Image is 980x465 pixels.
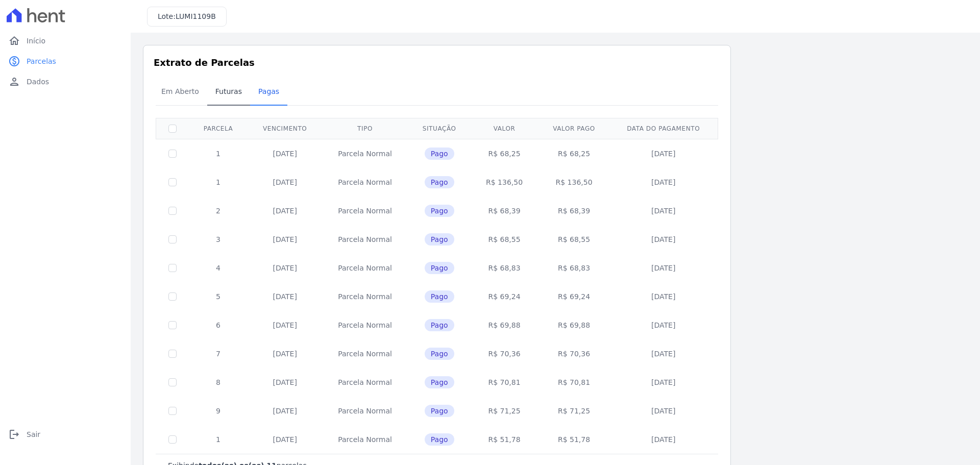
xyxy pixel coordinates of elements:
td: Parcela Normal [322,254,407,282]
span: Parcelas [27,56,56,66]
span: Dados [27,77,49,87]
td: Parcela Normal [322,339,407,368]
td: R$ 68,55 [471,225,538,254]
th: Valor [471,118,538,139]
a: Pagas [250,79,287,106]
a: logoutSair [4,424,127,445]
td: R$ 136,50 [471,168,538,197]
td: R$ 71,25 [471,397,538,425]
td: [DATE] [248,197,322,225]
td: Parcela Normal [322,311,407,339]
td: [DATE] [610,397,717,425]
span: LUMI1109B [176,12,216,20]
td: R$ 69,24 [537,282,610,311]
td: [DATE] [610,139,717,168]
a: homeInício [4,31,127,51]
span: Pago [425,233,454,246]
td: [DATE] [248,368,322,397]
span: Pago [425,262,454,274]
span: Pago [425,376,454,388]
th: Tipo [322,118,407,139]
td: [DATE] [610,225,717,254]
td: R$ 70,81 [471,368,538,397]
td: Parcela Normal [322,168,407,197]
td: 6 [189,311,248,339]
td: 4 [189,254,248,282]
td: 2 [189,197,248,225]
input: Só é possível selecionar pagamentos em aberto [168,407,177,415]
th: Vencimento [248,118,322,139]
td: [DATE] [248,397,322,425]
input: Só é possível selecionar pagamentos em aberto [168,435,177,444]
td: Parcela Normal [322,397,407,425]
td: R$ 68,55 [537,225,610,254]
td: [DATE] [248,339,322,368]
td: 7 [189,339,248,368]
th: Data do pagamento [610,118,717,139]
td: [DATE] [248,282,322,311]
th: Valor pago [537,118,610,139]
td: R$ 68,25 [537,139,610,168]
td: R$ 70,81 [537,368,610,397]
td: Parcela Normal [322,139,407,168]
span: Pago [425,148,454,160]
span: Pago [425,433,454,446]
span: Pago [425,348,454,360]
input: Só é possível selecionar pagamentos em aberto [168,350,177,358]
span: Futuras [209,81,248,102]
h3: Extrato de Parcelas [154,56,720,69]
td: [DATE] [610,339,717,368]
span: Pago [425,290,454,303]
input: Só é possível selecionar pagamentos em aberto [168,321,177,329]
td: R$ 69,24 [471,282,538,311]
td: [DATE] [610,368,717,397]
a: Futuras [207,79,250,106]
a: Em Aberto [153,79,207,106]
td: R$ 68,39 [537,197,610,225]
td: R$ 51,78 [471,425,538,454]
td: R$ 68,39 [471,197,538,225]
td: [DATE] [248,139,322,168]
input: Só é possível selecionar pagamentos em aberto [168,207,177,215]
span: Pago [425,405,454,417]
input: Só é possível selecionar pagamentos em aberto [168,292,177,301]
td: Parcela Normal [322,197,407,225]
td: Parcela Normal [322,425,407,454]
td: [DATE] [248,254,322,282]
td: 1 [189,168,248,197]
a: personDados [4,71,127,92]
td: 3 [189,225,248,254]
td: R$ 71,25 [537,397,610,425]
td: R$ 70,36 [537,339,610,368]
i: logout [8,428,20,440]
td: R$ 69,88 [537,311,610,339]
td: 9 [189,397,248,425]
td: [DATE] [248,425,322,454]
i: home [8,35,20,47]
td: [DATE] [610,282,717,311]
h3: Lote: [158,11,216,22]
td: R$ 68,83 [537,254,610,282]
span: Em Aberto [155,81,205,102]
td: R$ 136,50 [537,168,610,197]
input: Só é possível selecionar pagamentos em aberto [168,378,177,386]
td: R$ 68,25 [471,139,538,168]
td: [DATE] [248,168,322,197]
td: R$ 68,83 [471,254,538,282]
span: Pagas [252,81,285,102]
td: R$ 51,78 [537,425,610,454]
input: Só é possível selecionar pagamentos em aberto [168,264,177,272]
td: [DATE] [610,311,717,339]
span: Pago [425,205,454,217]
span: Sair [27,429,40,439]
a: paidParcelas [4,51,127,71]
span: Pago [425,176,454,188]
td: [DATE] [610,168,717,197]
td: [DATE] [610,425,717,454]
td: [DATE] [248,225,322,254]
span: Início [27,36,45,46]
i: person [8,76,20,88]
th: Situação [408,118,471,139]
input: Só é possível selecionar pagamentos em aberto [168,178,177,186]
td: 1 [189,139,248,168]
